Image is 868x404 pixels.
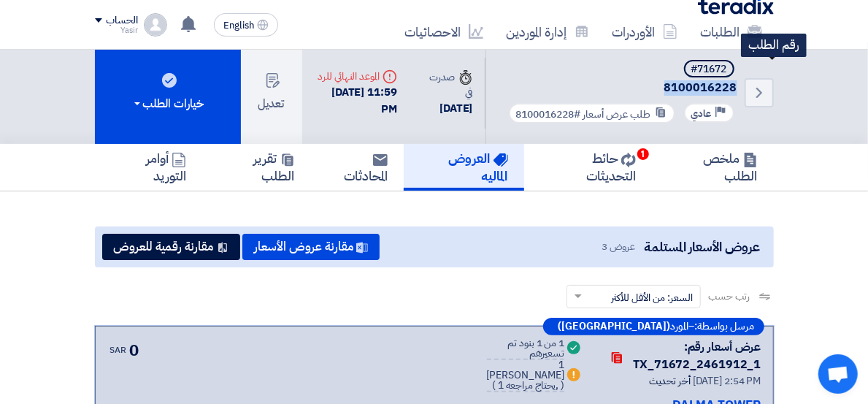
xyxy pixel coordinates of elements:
[393,15,495,49] a: الاحصائيات
[111,150,187,184] h5: أوامر التوريد
[561,378,564,393] span: )
[691,107,712,121] span: عادي
[708,289,750,304] span: رتب حسب
[420,100,473,117] div: [DATE]
[95,144,203,191] a: أوامر التوريد
[504,60,737,96] h5: 8100016228
[695,321,755,332] span: مرسل بواسطة:
[495,15,601,49] a: إدارة الموردين
[95,42,241,144] button: خيارات الطلب
[558,321,671,332] b: ([GEOGRAPHIC_DATA])
[218,150,295,184] h5: تقرير الطلب
[691,64,727,75] div: #71672
[540,150,636,184] h5: حائط التحديثات
[583,107,651,122] span: طلب عرض أسعار
[649,373,691,389] span: أخر تحديث
[214,13,278,37] button: English
[652,144,773,191] a: ملخص الطلب
[102,234,240,260] button: مقارنة رقمية للعروض
[242,234,380,260] button: مقارنة عروض الأسعار
[327,150,388,184] h5: المحادثات
[110,343,127,357] span: SAR
[611,290,693,305] span: السعر: من الأقل للأكثر
[492,378,496,393] span: (
[741,34,807,57] div: رقم الطلب
[487,360,565,392] div: 1 [PERSON_NAME]
[644,237,760,256] span: عروض الأسعار المستلمة
[637,148,649,160] span: 1
[543,318,764,335] div: –
[818,354,858,394] div: Open chat
[671,321,689,332] span: المورد
[633,338,761,373] div: عرض أسعار رقم: TX_71672_2461912_1
[693,373,761,389] span: [DATE] 2:54 PM
[601,15,689,49] a: الأوردرات
[689,15,774,49] a: الطلبات
[420,150,507,184] h5: العروض الماليه
[487,338,565,360] div: 1 من 1 بنود تم تسعيرهم
[129,338,139,362] span: 0
[404,144,523,191] a: العروض الماليه
[241,42,302,144] button: تعديل
[668,150,757,184] h5: ملخص الطلب
[202,144,311,191] a: تقرير الطلب
[223,20,254,31] span: English
[524,144,652,191] a: حائط التحديثات1
[144,13,167,37] img: profile_test.png
[498,378,559,393] span: 1 يحتاج مراجعه,
[95,26,138,34] div: Yasir
[314,69,397,84] div: الموعد النهائي للرد
[504,80,737,96] span: 8100016228
[314,84,397,117] div: [DATE] 11:59 PM
[107,15,138,27] div: الحساب
[131,95,204,113] div: خيارات الطلب
[516,107,581,122] span: #8100016228
[602,239,635,254] span: عروض 3
[311,144,404,191] a: المحادثات
[420,69,473,100] div: صدرت في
